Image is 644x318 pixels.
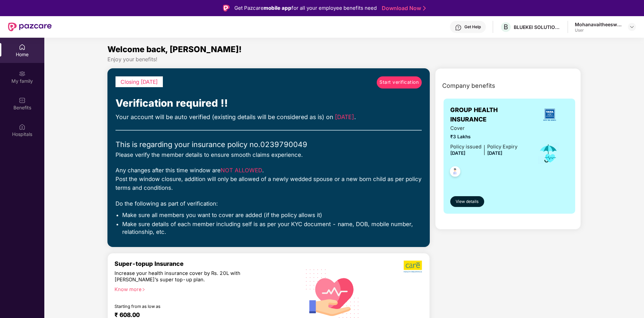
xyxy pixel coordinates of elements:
div: Policy issued [450,143,481,151]
div: Increase your health insurance cover by Rs. 20L with [PERSON_NAME]’s super top-up plan. [114,270,265,283]
div: Super-topup Insurance [114,260,294,267]
div: Know more [114,286,290,291]
div: Get Help [464,24,481,30]
span: B [504,23,508,31]
img: svg+xml;base64,PHN2ZyBpZD0iSGVscC0zMngzMiIgeG1sbnM9Imh0dHA6Ly93d3cudzMub3JnLzIwMDAvc3ZnIiB3aWR0aD... [455,24,462,31]
div: Please verify the member details to ensure smooth claims experience. [116,150,422,159]
li: Make sure details of each member including self is as per your KYC document - name, DOB, mobile n... [122,220,422,236]
span: Company benefits [442,81,495,91]
span: GROUP HEALTH INSURANCE [450,105,531,125]
li: Make sure all members you want to cover are added (if the policy allows it) [122,211,422,219]
a: Download Now [382,5,424,12]
span: Cover [450,125,517,132]
span: Closing [DATE] [121,79,158,85]
span: Start verification [379,79,419,86]
img: Logo [223,5,230,11]
span: right [142,288,145,291]
div: Get Pazcare for all your employee benefits need [234,4,377,12]
span: [DATE] [450,150,465,156]
a: Start verification [377,76,422,89]
span: [DATE] [335,113,354,120]
div: Starting from as low as [114,304,266,309]
img: svg+xml;base64,PHN2ZyBpZD0iQmVuZWZpdHMiIHhtbG5zPSJodHRwOi8vd3d3LnczLm9yZy8yMDAwL3N2ZyIgd2lkdGg9Ij... [19,97,26,104]
img: svg+xml;base64,PHN2ZyBpZD0iSG9zcGl0YWxzIiB4bWxucz0iaHR0cDovL3d3dy53My5vcmcvMjAwMC9zdmciIHdpZHRoPS... [19,123,26,130]
div: Enjoy your benefits! [107,56,581,63]
img: icon [538,142,559,165]
div: Do the following as part of verification: [116,199,422,208]
span: View details [456,199,478,205]
img: insurerLogo [541,106,559,124]
button: View details [450,196,484,207]
img: b5dec4f62d2307b9de63beb79f102df3.png [404,260,423,273]
img: svg+xml;base64,PHN2ZyB4bWxucz0iaHR0cDovL3d3dy53My5vcmcvMjAwMC9zdmciIHdpZHRoPSI0OC45NDMiIGhlaWdodD... [447,164,463,181]
img: New Pazcare Logo [8,23,52,31]
div: Verification required !! [116,95,422,111]
div: BLUEKEI SOLUTIONS PRIVATE LIMITED [514,24,561,30]
img: svg+xml;base64,PHN2ZyB3aWR0aD0iMjAiIGhlaWdodD0iMjAiIHZpZXdCb3g9IjAgMCAyMCAyMCIgZmlsbD0ibm9uZSIgeG... [19,70,26,77]
img: Stroke [423,5,426,12]
img: svg+xml;base64,PHN2ZyBpZD0iRHJvcGRvd24tMzJ4MzIiIHhtbG5zPSJodHRwOi8vd3d3LnczLm9yZy8yMDAwL3N2ZyIgd2... [629,24,635,30]
div: Your account will be auto verified (existing details will be considered as is) on . [116,112,422,122]
span: Welcome back, [PERSON_NAME]! [107,44,242,54]
span: NOT ALLOWED [221,167,262,174]
div: Policy Expiry [487,143,517,151]
img: svg+xml;base64,PHN2ZyBpZD0iSG9tZSIgeG1sbnM9Imh0dHA6Ly93d3cudzMub3JnLzIwMDAvc3ZnIiB3aWR0aD0iMjAiIG... [19,44,26,50]
span: ₹3 Lakhs [450,133,517,141]
span: [DATE] [487,150,502,156]
strong: mobile app [264,5,291,11]
div: This is regarding your insurance policy no. 0239790049 [116,139,422,150]
div: Any changes after this time window are . Post the window closure, addition will only be allowed o... [116,166,422,192]
div: Mohanavaitheeswaran [PERSON_NAME] [575,21,622,28]
div: User [575,28,622,33]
